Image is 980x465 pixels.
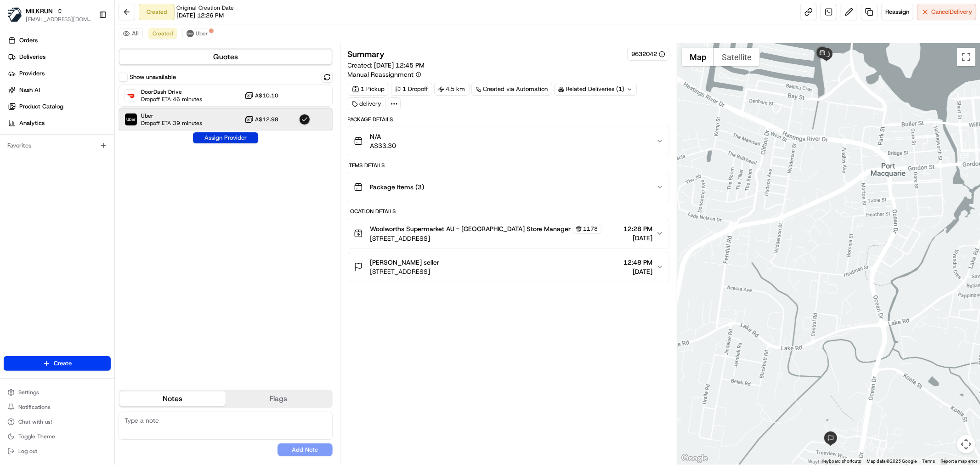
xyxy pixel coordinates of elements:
[4,430,111,443] button: Toggle Theme
[434,83,470,96] div: 4.5 km
[348,83,389,96] div: 1 Pickup
[141,88,202,96] span: DoorDash Drive
[813,44,832,62] div: 1
[554,83,637,96] div: Related Deliveries (1)
[141,112,202,119] span: Uber
[4,401,111,414] button: Notifications
[196,30,208,37] span: Uber
[26,16,91,23] button: [EMAIL_ADDRESS][DOMAIN_NAME]
[682,48,714,66] button: Show street map
[4,356,111,371] button: Create
[141,119,202,127] span: Dropoff ETA 39 minutes
[141,96,202,103] span: Dropoff ETA 46 minutes
[176,4,234,11] span: Original Creation Date
[370,234,601,243] span: [STREET_ADDRESS]
[348,126,669,156] button: N/AA$33.30
[471,83,552,96] a: Created via Automation
[255,92,279,99] span: A$10.10
[370,182,425,192] span: Package Items ( 3 )
[4,33,114,48] a: Orders
[680,453,710,465] a: Open this area in Google Maps (opens a new window)
[623,267,652,276] span: [DATE]
[4,386,111,399] button: Settings
[19,86,40,94] span: Nash AI
[19,36,38,45] span: Orders
[885,8,909,16] span: Reassign
[244,115,279,124] button: A$12.98
[823,431,838,446] div: 2
[623,224,652,233] span: 12:28 PM
[922,459,935,464] a: Terms
[4,99,114,114] a: Product Catalog
[187,30,194,37] img: uber-new-logo.jpeg
[4,445,111,458] button: Log out
[821,458,861,465] button: Keyboard shortcuts
[4,50,114,64] a: Deliveries
[182,28,212,39] button: Uber
[714,48,759,66] button: Show satellite imagery
[370,267,440,276] span: [STREET_ADDRESS]
[957,435,975,454] button: Map camera controls
[193,132,258,143] button: Assign Provider
[4,138,111,153] div: Favorites
[370,258,440,267] span: [PERSON_NAME] seller
[957,48,975,66] button: Toggle fullscreen view
[244,91,279,100] button: A$10.10
[130,73,176,81] label: Show unavailable
[348,162,669,169] div: Items Details
[19,102,63,111] span: Product Catalog
[18,418,52,425] span: Chat with us!
[348,61,425,70] span: Created:
[940,459,977,464] a: Report a map error
[931,8,972,16] span: Cancel Delivery
[18,389,39,396] span: Settings
[348,50,385,58] h3: Summary
[125,90,137,102] img: DoorDash Drive
[153,30,173,37] span: Created
[881,4,913,20] button: Reassign
[583,225,598,232] span: 1178
[631,50,665,58] button: 9632042
[374,61,425,69] span: [DATE] 12:45 PM
[348,172,669,202] button: Package Items (3)
[119,391,226,406] button: Notes
[119,50,332,64] button: Quotes
[125,113,137,125] img: Uber
[917,4,976,20] button: CancelDelivery
[348,208,669,215] div: Location Details
[7,7,22,22] img: MILKRUN
[4,415,111,428] button: Chat with us!
[370,224,571,233] span: Woolworths Supermarket AU - [GEOGRAPHIC_DATA] Store Manager
[226,391,332,406] button: Flags
[370,141,397,150] span: A$33.30
[867,459,917,464] span: Map data ©2025 Google
[680,453,710,465] img: Google
[623,258,652,267] span: 12:48 PM
[18,433,55,440] span: Toggle Theme
[4,116,114,130] a: Analytics
[18,403,51,411] span: Notifications
[623,233,652,243] span: [DATE]
[26,6,53,16] button: MILKRUN
[54,359,72,368] span: Create
[4,4,95,26] button: MILKRUNMILKRUN[EMAIL_ADDRESS][DOMAIN_NAME]
[19,69,45,78] span: Providers
[176,11,224,20] span: [DATE] 12:26 PM
[348,97,386,110] div: delivery
[348,116,669,123] div: Package Details
[348,218,669,249] button: Woolworths Supermarket AU - [GEOGRAPHIC_DATA] Store Manager1178[STREET_ADDRESS]12:28 PM[DATE]
[348,70,421,79] button: Manual Reassignment
[370,132,397,141] span: N/A
[4,66,114,81] a: Providers
[348,252,669,282] button: [PERSON_NAME] seller[STREET_ADDRESS]12:48 PM[DATE]
[18,448,37,455] span: Log out
[148,28,177,39] button: Created
[391,83,432,96] div: 1 Dropoff
[4,83,114,97] a: Nash AI
[19,53,45,61] span: Deliveries
[119,28,143,39] button: All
